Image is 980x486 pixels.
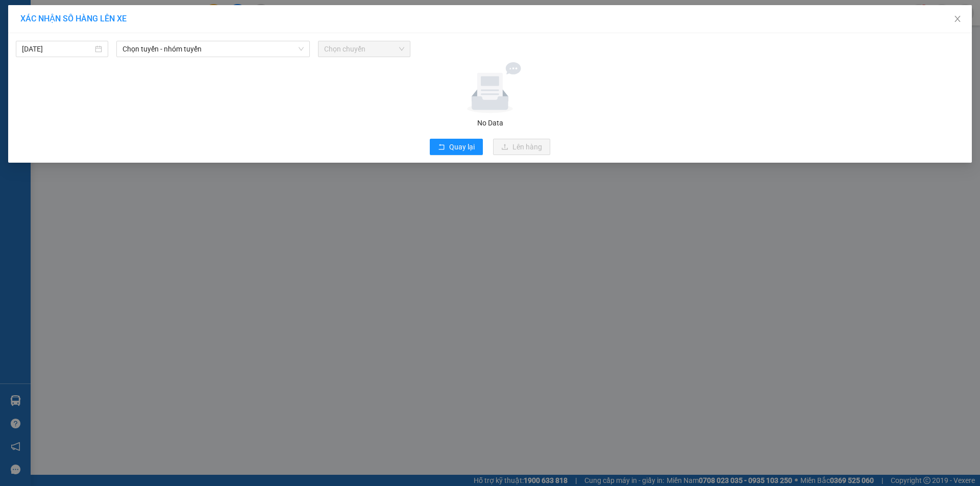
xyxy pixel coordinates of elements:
span: Gửi hàng Hạ Long: Hotline: [13,68,113,86]
strong: 0888 827 827 - 0848 827 827 [31,48,112,66]
span: Gửi hàng [GEOGRAPHIC_DATA]: Hotline: [14,30,112,66]
span: rollback [438,143,445,151]
span: Quay lại [449,141,475,152]
button: rollbackQuay lại [430,139,483,155]
strong: 024 3236 3236 - [15,39,112,57]
span: Chọn tuyến - nhóm tuyến [122,41,304,57]
span: down [298,46,304,52]
div: No Data [15,117,965,129]
button: Close [943,5,972,34]
strong: Công ty TNHH Phúc Xuyên [20,5,106,27]
button: uploadLên hàng [493,139,550,155]
span: XÁC NHẬN SỐ HÀNG LÊN XE [20,14,127,23]
span: close [953,15,962,23]
input: 14/09/2025 [22,43,93,55]
span: Chọn chuyến [324,41,404,57]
